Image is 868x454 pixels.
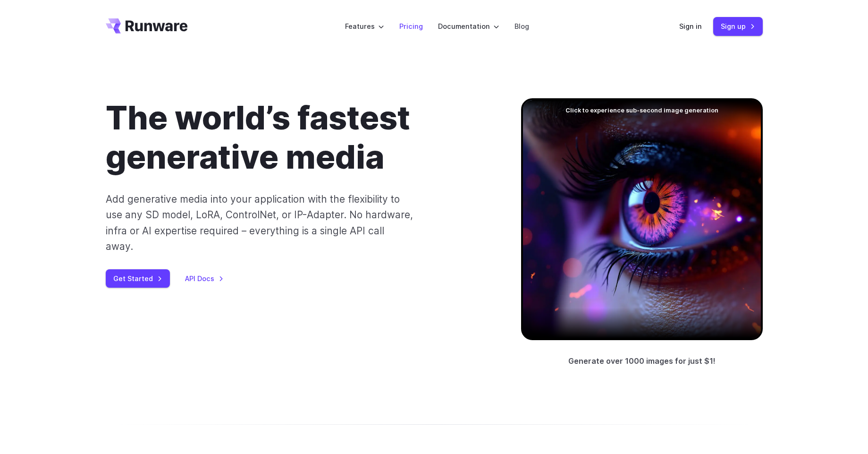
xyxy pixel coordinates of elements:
[106,191,414,254] p: Add generative media into your application with the flexibility to use any SD model, LoRA, Contro...
[514,21,529,32] a: Blog
[345,21,384,32] label: Features
[438,21,499,32] label: Documentation
[185,273,224,284] a: API Docs
[399,21,423,32] a: Pricing
[106,18,188,34] a: Go to /
[106,269,170,288] a: Get Started
[679,21,702,32] a: Sign in
[713,17,763,35] a: Sign up
[568,355,716,368] p: Generate over 1000 images for just $1!
[106,98,491,176] h1: The world’s fastest generative media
